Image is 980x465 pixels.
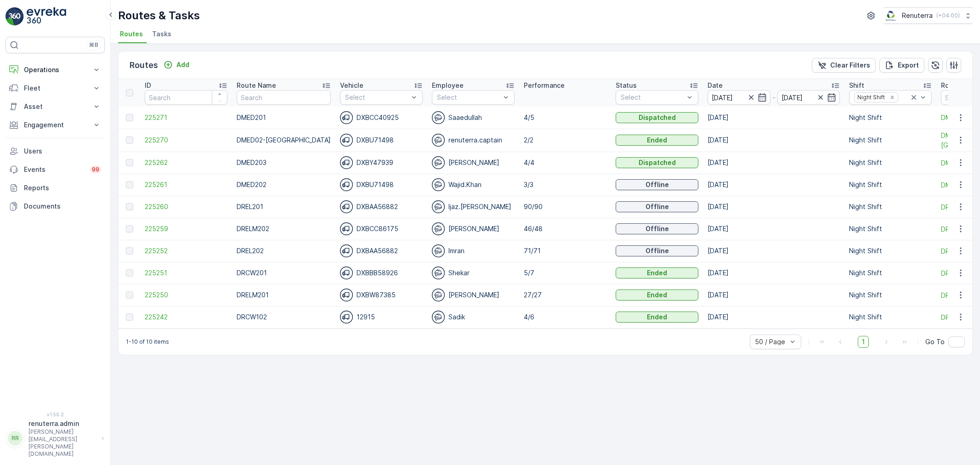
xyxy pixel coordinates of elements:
[145,224,227,233] a: 225259
[616,267,698,278] button: Ended
[849,158,932,167] p: Night Shift
[849,136,932,145] p: Night Shift
[432,134,445,147] img: svg%3e
[340,244,353,257] img: svg%3e
[126,159,133,166] div: Toggle Row Selected
[647,312,667,322] p: Ended
[145,312,227,322] a: 225242
[616,201,698,212] button: Offline
[6,142,105,160] a: Users
[24,102,86,111] p: Asset
[237,90,331,105] input: Search
[772,92,776,103] p: -
[703,174,844,196] td: [DATE]
[24,84,86,93] p: Fleet
[6,97,105,116] button: Asset
[647,268,667,278] p: Ended
[616,245,698,256] button: Offline
[887,94,897,101] div: Remove Night Shift
[703,306,844,328] td: [DATE]
[616,135,698,146] button: Ended
[237,246,331,255] p: DREL202
[28,428,97,458] p: [PERSON_NAME][EMAIL_ADDRESS][PERSON_NAME][DOMAIN_NAME]
[340,134,353,147] img: svg%3e
[849,246,932,255] p: Night Shift
[237,81,276,90] p: Route Name
[340,111,423,124] div: DXBCC40925
[646,180,669,189] p: Offline
[524,224,606,233] p: 46/48
[858,336,869,348] span: 1
[703,196,844,218] td: [DATE]
[6,179,105,197] a: Reports
[703,262,844,284] td: [DATE]
[708,81,723,90] p: Date
[340,178,353,191] img: svg%3e
[524,290,606,300] p: 27/27
[524,180,606,189] p: 3/3
[432,311,515,323] div: Sadik
[432,289,515,301] div: [PERSON_NAME]
[6,116,105,134] button: Engagement
[708,90,770,105] input: dd/mm/yyyy
[340,111,353,124] img: svg%3e
[145,136,227,145] a: 225270
[340,134,423,147] div: DXBU71498
[145,246,227,255] a: 225252
[340,311,353,323] img: svg%3e
[432,111,515,124] div: Saaedullah
[340,81,363,90] p: Vehicle
[524,81,565,90] p: Performance
[126,136,133,144] div: Toggle Row Selected
[126,225,133,232] div: Toggle Row Selected
[145,113,227,122] span: 225271
[849,312,932,322] p: Night Shift
[126,269,133,277] div: Toggle Row Selected
[237,180,331,189] p: DMED202
[28,419,97,428] p: renuterra.admin
[432,134,515,147] div: renuterra.captain
[432,311,445,323] img: svg%3e
[24,147,101,156] p: Users
[340,289,353,301] img: svg%3e
[145,90,227,105] input: Search
[176,60,189,69] p: Add
[777,90,840,105] input: dd/mm/yyyy
[524,113,606,122] p: 4/5
[237,202,331,211] p: DREL201
[340,156,423,169] div: DXBY47939
[6,160,105,179] a: Events99
[432,222,445,235] img: svg%3e
[145,81,151,90] p: ID
[24,120,86,130] p: Engagement
[145,180,227,189] span: 225261
[616,289,698,301] button: Ended
[849,180,932,189] p: Night Shift
[340,200,353,213] img: svg%3e
[616,179,698,190] button: Offline
[145,158,227,167] span: 225262
[703,107,844,129] td: [DATE]
[145,290,227,300] a: 225250
[849,224,932,233] p: Night Shift
[340,267,423,279] div: DXBBB58926
[6,61,105,79] button: Operations
[126,114,133,121] div: Toggle Row Selected
[237,224,331,233] p: DRELM202
[902,11,933,20] p: Renuterra
[126,338,169,346] p: 1-10 of 10 items
[524,158,606,167] p: 4/4
[524,246,606,255] p: 71/71
[884,11,898,21] img: Screenshot_2024-07-26_at_13.33.01.png
[340,200,423,213] div: DXBAA56882
[936,12,960,19] p: ( +04:00 )
[812,58,876,73] button: Clear Filters
[340,222,353,235] img: svg%3e
[24,202,101,211] p: Documents
[126,291,133,299] div: Toggle Row Selected
[616,157,698,168] button: Dispatched
[941,81,975,90] p: Route Plan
